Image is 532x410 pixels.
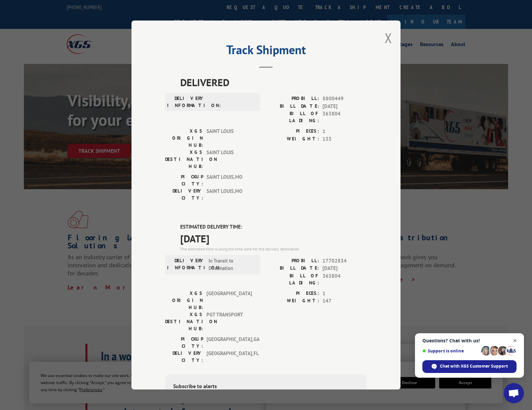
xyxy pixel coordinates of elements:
span: [DATE] [322,102,367,110]
span: Chat with XGS Customer Support [440,363,508,369]
span: SAINT LOUIS [206,128,252,149]
span: DELIVERED [180,75,367,90]
label: PIECES: [266,289,319,297]
div: Chat with XGS Customer Support [422,360,517,373]
span: 8800449 [322,95,367,103]
label: PROBILL: [266,95,319,103]
label: BILL OF LADING: [266,272,319,286]
span: [GEOGRAPHIC_DATA] , FL [206,349,252,364]
div: Open chat [504,383,524,403]
label: DELIVERY CITY: [165,349,203,364]
span: 1 [322,128,367,135]
label: XGS DESTINATION HUB: [165,149,203,170]
div: Subscribe to alerts [173,382,359,391]
label: PICKUP CITY: [165,173,203,187]
span: 363804 [322,110,367,124]
span: 17702834 [322,257,367,265]
span: Support is online [422,348,479,353]
span: 133 [322,135,367,143]
span: SAINT LOUIS , MO [206,187,252,202]
span: 363804 [322,272,367,286]
span: PGT TRANSPORT [206,311,252,332]
span: 1 [322,289,367,297]
span: SAINT LOUIS , MO [206,173,252,187]
label: BILL OF LADING: [266,110,319,124]
span: 147 [322,297,367,305]
label: DELIVERY INFORMATION: [167,257,205,272]
span: [DATE] [322,265,367,272]
span: [DATE] [180,231,367,246]
label: XGS ORIGIN HUB: [165,128,203,149]
label: PROBILL: [266,257,319,265]
div: The estimated time is using the time zone for the delivery destination. [180,246,367,252]
label: ESTIMATED DELIVERY TIME: [180,223,367,231]
label: WEIGHT: [266,135,319,143]
button: Close modal [385,29,392,47]
h2: Track Shipment [165,45,367,58]
span: SAINT LOUIS [206,149,252,170]
label: PICKUP CITY: [165,335,203,349]
label: WEIGHT: [266,297,319,305]
label: DELIVERY INFORMATION: [167,95,205,109]
label: BILL DATE: [266,265,319,272]
label: XGS DESTINATION HUB: [165,311,203,332]
label: BILL DATE: [266,102,319,110]
label: DELIVERY CITY: [165,187,203,202]
span: [GEOGRAPHIC_DATA] [206,289,252,311]
span: [GEOGRAPHIC_DATA] , GA [206,335,252,349]
label: PIECES: [266,128,319,135]
label: XGS ORIGIN HUB: [165,289,203,311]
span: Questions? Chat with us! [422,338,517,343]
span: In Transit to Destination [208,257,254,272]
span: Close chat [511,337,519,345]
